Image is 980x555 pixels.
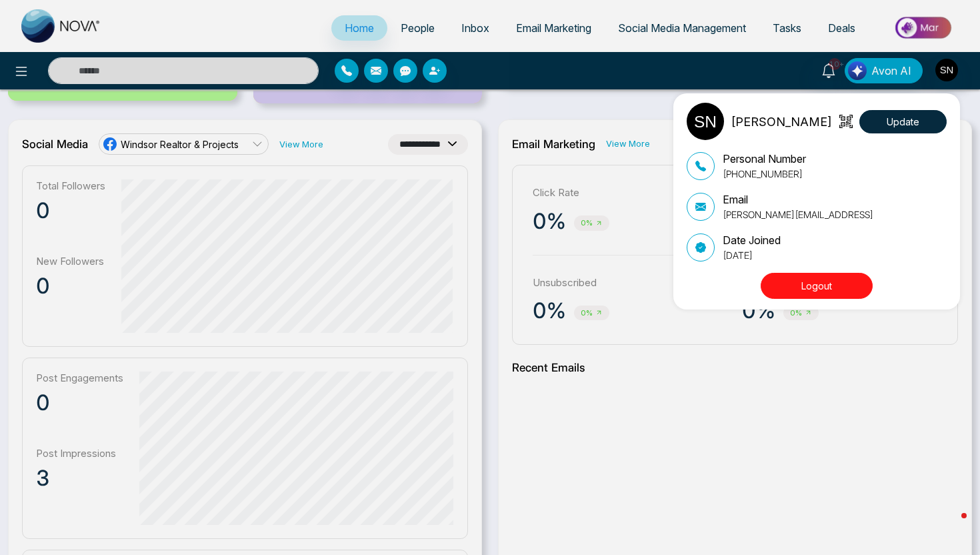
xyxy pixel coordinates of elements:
[723,207,873,221] p: [PERSON_NAME][EMAIL_ADDRESS]
[935,510,967,542] iframe: Intercom live chat
[723,248,781,262] p: [DATE]
[761,273,873,299] button: Logout
[723,151,806,167] p: Personal Number
[731,113,832,131] p: [PERSON_NAME]
[723,167,806,181] p: [PHONE_NUMBER]
[723,232,781,248] p: Date Joined
[859,110,947,133] button: Update
[723,191,873,207] p: Email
